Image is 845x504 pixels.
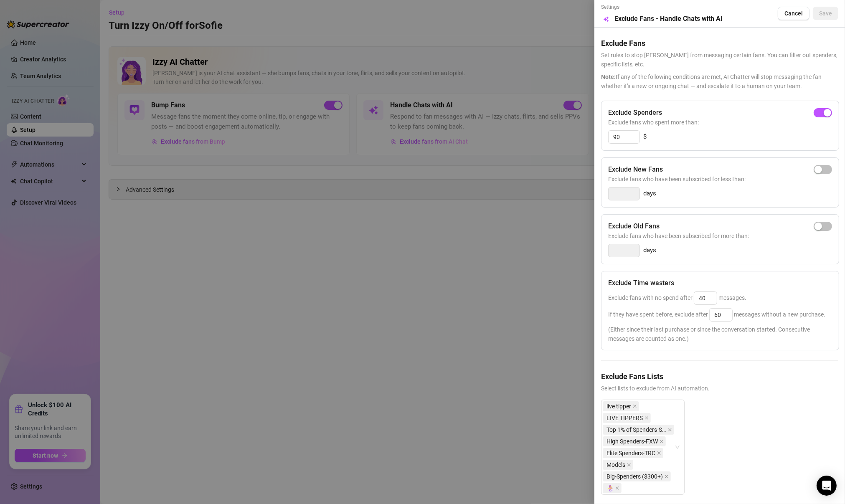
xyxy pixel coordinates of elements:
span: $ [643,132,647,142]
span: close [627,463,631,467]
span: days [643,246,656,256]
span: Exclude fans who spent more than: [608,118,832,127]
span: Select lists to exclude from AI automation. [601,384,838,393]
span: Top 1% of Spenders-S1G [603,425,674,435]
span: live tipper [606,402,631,411]
span: Elite Spenders-TRC [603,448,663,458]
span: close [633,404,637,408]
span: Models [606,460,625,469]
span: 🧜‍♀️ [603,483,622,493]
span: LIVE TIPPERS [603,413,651,423]
h5: Exclude Spenders [608,108,662,118]
span: LIVE TIPPERS [606,413,643,423]
span: close [615,486,619,490]
span: close [665,474,669,479]
h5: Exclude Fans [601,38,838,49]
span: Big-Spenders ($300+) [603,471,671,481]
span: High Spenders-FXW [606,437,658,446]
span: Exclude fans who have been subscribed for less than: [608,175,832,184]
h5: Exclude Time wasters [608,278,674,288]
span: close [645,416,649,420]
button: Cancel [778,7,809,20]
span: Settings [601,3,723,11]
button: Save [813,7,838,20]
span: Note: [601,73,616,80]
span: live tipper [603,401,639,411]
span: Set rules to stop [PERSON_NAME] from messaging certain fans. You can filter out spenders, specifi... [601,51,838,69]
span: Top 1% of Spenders-S1G [606,425,666,434]
span: Elite Spenders-TRC [606,448,655,458]
span: Exclude fans with no spend after messages. [608,294,746,301]
span: High Spenders-FXW [603,436,666,446]
span: close [657,451,661,455]
h5: Exclude Fans - Handle Chats with AI [614,14,723,24]
span: Exclude fans who have been subscribed for more than: [608,231,832,241]
div: Open Intercom Messenger [817,476,837,496]
h5: Exclude Fans Lists [601,371,838,382]
span: close [668,428,672,432]
span: Big-Spenders ($300+) [606,472,663,481]
span: Cancel [784,10,803,17]
span: (Either since their last purchase or since the conversation started. Consecutive messages are cou... [608,325,832,343]
span: If they have spent before, exclude after messages without a new purchase. [608,311,825,318]
span: 🧜‍♀️ [606,484,614,493]
h5: Exclude New Fans [608,165,663,175]
span: close [660,439,664,443]
span: If any of the following conditions are met, AI Chatter will stop messaging the fan — whether it's... [601,72,838,91]
span: Models [603,460,633,470]
span: days [643,189,656,199]
h5: Exclude Old Fans [608,221,660,231]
